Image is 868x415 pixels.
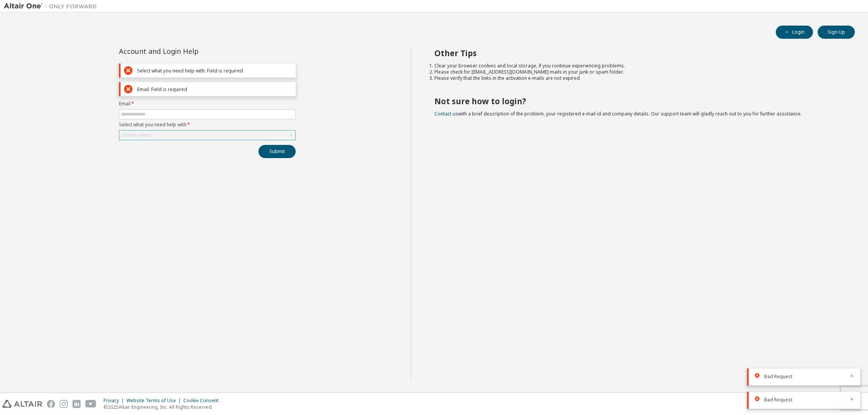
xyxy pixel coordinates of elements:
[119,131,295,140] div: Click to select
[434,48,841,58] h2: Other Tips
[434,110,802,117] span: with a brief description of the problem, your registered e-mail id and company details. Our suppo...
[764,397,792,403] span: Bad Request
[119,48,260,54] div: Account and Login Help
[434,75,841,81] li: Please verify that the links in the activation e-mails are not expired.
[764,374,792,380] span: Bad Request
[183,398,223,404] div: Cookie Consent
[60,400,68,408] img: instagram.svg
[85,400,96,408] img: youtube.svg
[434,63,841,69] li: Clear your browser cookies and local storage, if you continue experiencing problems.
[103,398,126,404] div: Privacy
[434,110,458,117] a: Contact us
[126,398,183,404] div: Website Terms of Use
[119,101,296,107] label: Email
[434,69,841,75] li: Please check for [EMAIL_ADDRESS][DOMAIN_NAME] mails in your junk or spam folder.
[121,132,151,138] div: Click to select
[258,145,296,158] button: Submit
[776,26,813,39] button: Login
[137,86,292,92] div: Email: Field is required
[119,122,296,128] label: Select what you need help with
[47,400,55,408] img: facebook.svg
[72,400,81,408] img: linkedin.svg
[4,2,101,10] img: Altair One
[434,96,841,106] h2: Not sure how to login?
[137,68,292,74] div: Select what you need help with: Field is required
[103,404,223,410] p: © 2025 Altair Engineering, Inc. All Rights Reserved.
[818,26,855,39] button: Sign Up
[2,400,42,408] img: altair_logo.svg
